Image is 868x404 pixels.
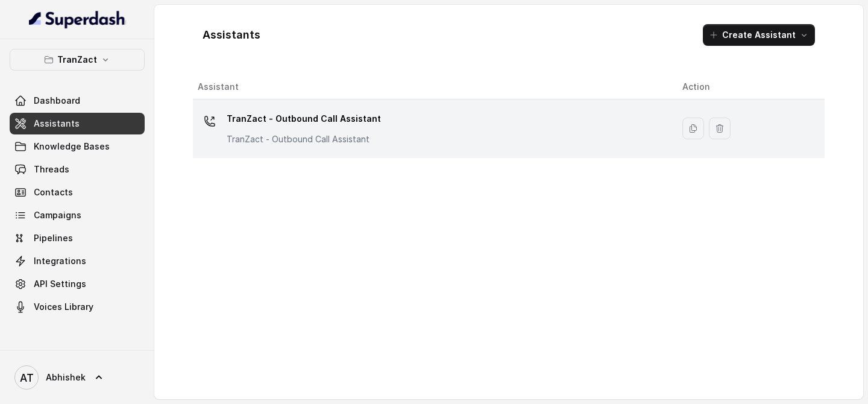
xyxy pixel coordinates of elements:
text: AT [20,371,34,384]
a: Threads [10,159,145,180]
button: Create Assistant [703,24,815,46]
p: TranZact - Outbound Call Assistant [227,133,381,145]
button: TranZact [10,49,145,71]
span: Dashboard [34,95,80,107]
a: Assistants [10,113,145,134]
a: Knowledge Bases [10,136,145,157]
a: Voices Library [10,296,145,318]
span: Integrations [34,255,86,267]
p: TranZact [57,52,97,67]
span: Voices Library [34,301,93,313]
span: Assistants [34,118,80,130]
a: Dashboard [10,90,145,112]
span: API Settings [34,278,86,290]
span: Pipelines [34,232,73,244]
th: Assistant [193,75,673,99]
span: Contacts [34,186,73,198]
img: light.svg [29,10,126,29]
span: Threads [34,163,69,175]
span: Knowledge Bases [34,140,110,153]
p: TranZact - Outbound Call Assistant [227,109,381,128]
span: Abhishek [46,371,86,383]
a: Pipelines [10,227,145,249]
a: Contacts [10,181,145,203]
h1: Assistants [203,25,260,45]
a: API Settings [10,273,145,295]
span: Campaigns [34,209,81,221]
th: Action [673,75,825,99]
a: Integrations [10,250,145,272]
a: Abhishek [10,361,145,394]
a: Campaigns [10,204,145,226]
